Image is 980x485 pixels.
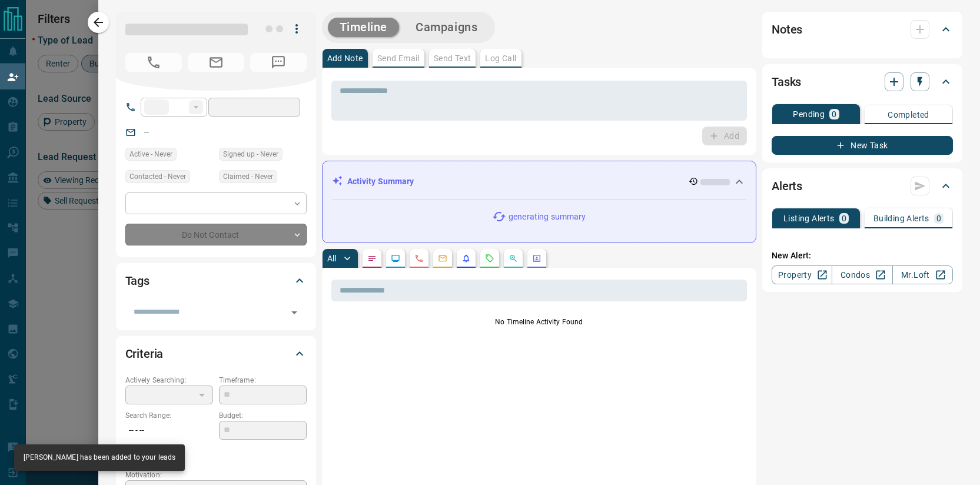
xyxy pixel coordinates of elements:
[125,224,307,245] div: Do Not Contact
[188,53,244,72] span: No Email
[125,375,213,386] p: Actively Searching:
[328,18,400,37] button: Timeline
[219,375,307,386] p: Timeframe:
[461,254,471,263] svg: Listing Alerts
[414,254,424,263] svg: Calls
[532,254,542,263] svg: Agent Actions
[772,172,953,200] div: Alerts
[832,265,892,284] a: Condos
[772,72,801,91] h2: Tasks
[125,344,164,363] h2: Criteria
[772,250,953,262] p: New Alert:
[125,410,213,421] p: Search Range:
[509,254,518,263] svg: Opportunities
[129,148,172,160] span: Active - Never
[832,110,836,118] p: 0
[129,171,186,182] span: Contacted - Never
[509,211,586,223] p: generating summary
[772,68,953,96] div: Tasks
[391,254,400,263] svg: Lead Browsing Activity
[793,110,825,118] p: Pending
[125,446,307,457] p: Areas Searched:
[125,53,182,72] span: No Number
[24,448,175,467] div: [PERSON_NAME] has been added to your leads
[772,265,832,284] a: Property
[327,254,337,263] p: All
[223,171,273,182] span: Claimed - Never
[223,148,278,160] span: Signed up - Never
[250,53,307,72] span: No Number
[783,214,835,222] p: Listing Alerts
[438,254,447,263] svg: Emails
[332,171,747,192] div: Activity Summary
[125,421,213,440] p: -- - --
[772,15,953,44] div: Notes
[772,20,802,39] h2: Notes
[219,410,307,421] p: Budget:
[888,111,929,119] p: Completed
[327,54,363,62] p: Add Note
[125,271,150,290] h2: Tags
[331,317,748,327] p: No Timeline Activity Found
[404,18,489,37] button: Campaigns
[125,340,307,368] div: Criteria
[286,304,303,321] button: Open
[936,214,941,222] p: 0
[873,214,929,222] p: Building Alerts
[772,136,953,155] button: New Task
[892,265,953,284] a: Mr.Loft
[367,254,377,263] svg: Notes
[485,254,494,263] svg: Requests
[144,127,149,137] a: --
[842,214,846,222] p: 0
[772,177,802,195] h2: Alerts
[125,267,307,295] div: Tags
[347,175,414,188] p: Activity Summary
[125,470,307,480] p: Motivation:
